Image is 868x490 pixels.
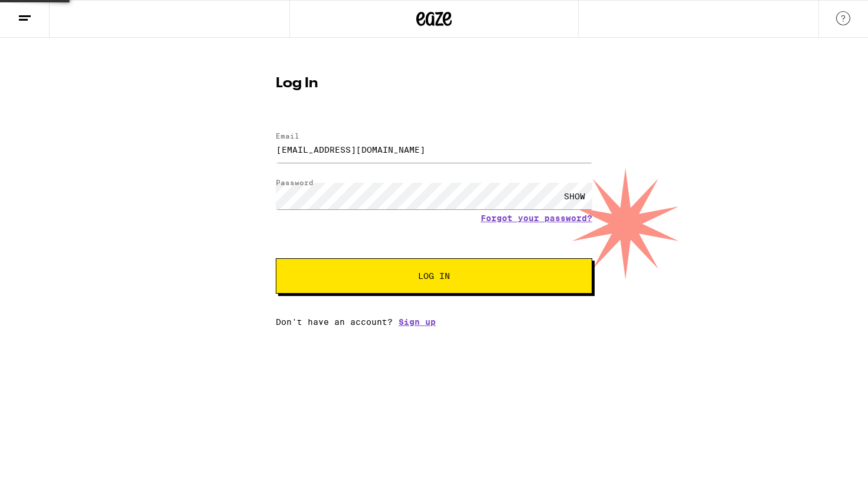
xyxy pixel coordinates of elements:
input: Email [276,136,592,163]
a: Forgot your password? [481,213,592,223]
h1: Log In [276,77,592,91]
div: Don't have an account? [276,317,592,327]
a: Sign up [399,317,436,327]
button: Log In [276,258,592,294]
div: SHOW [557,183,592,209]
label: Password [276,179,314,186]
label: Email [276,132,299,140]
span: Log In [418,272,450,280]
